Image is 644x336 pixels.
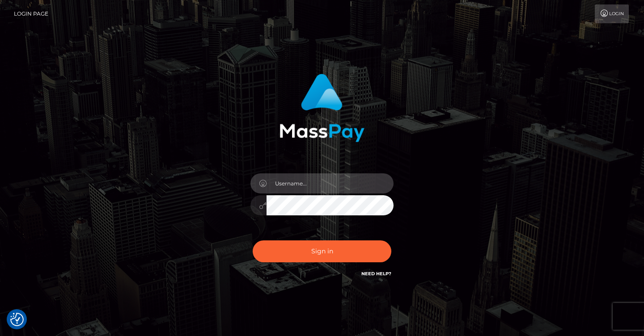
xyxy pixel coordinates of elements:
button: Sign in [253,240,391,262]
button: Consent Preferences [10,313,24,326]
a: Login Page [14,4,48,23]
img: Revisit consent button [10,313,24,326]
a: Need Help? [361,271,391,277]
a: Login [595,4,629,23]
input: Username... [267,173,394,193]
img: MassPay Login [280,74,364,142]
